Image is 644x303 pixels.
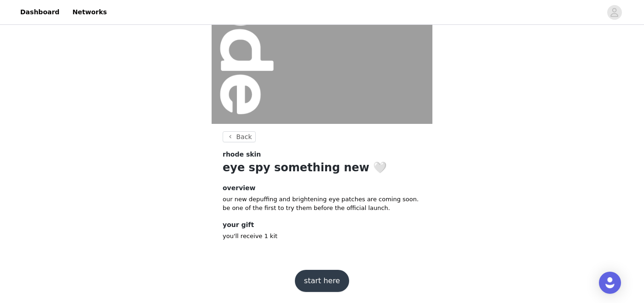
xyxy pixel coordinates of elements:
[223,220,421,230] h4: your gift
[223,150,261,159] span: rhode skin
[610,5,619,20] div: avatar
[223,195,421,213] p: our new depuffing and brightening eye patches are coming soon. be one of the first to try them be...
[223,232,421,241] p: you'll receive 1 kit
[295,270,349,292] button: start here
[223,159,421,176] h1: eye spy something new 🤍
[223,131,256,142] button: Back
[15,2,65,23] a: Dashboard
[599,272,621,294] div: Open Intercom Messenger
[223,183,421,193] h4: overview
[67,2,112,23] a: Networks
